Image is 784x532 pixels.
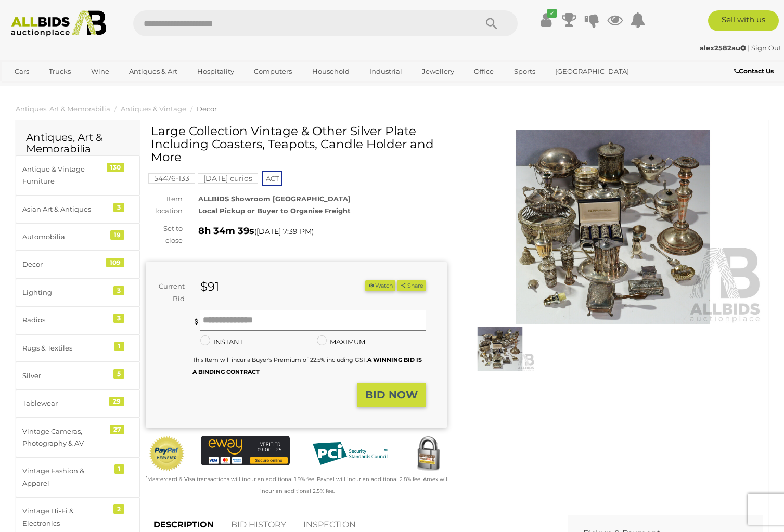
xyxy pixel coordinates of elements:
[16,155,140,196] a: Antique & Vintage Furniture 130
[16,457,140,497] a: Vintage Fashion & Apparel 1
[751,44,781,52] a: Sign Out
[146,476,449,495] small: Mastercard & Visa transactions will incur an additional 1.9% fee. Paypal will incur an additional...
[16,196,140,223] a: Asian Art & Antiques 3
[700,44,746,52] strong: alex2582au
[410,436,447,473] img: Secured by Rapid SSL
[113,504,124,514] div: 2
[22,231,108,243] div: Automobilia
[192,356,422,375] small: This Item will incur a Buyer's Premium of 22.5% including GST.
[106,258,124,267] div: 109
[365,388,418,401] strong: BID NOW
[16,362,140,390] a: Silver 5
[110,425,124,434] div: 27
[114,464,124,474] div: 1
[16,306,140,334] a: Radios 3
[22,505,108,529] div: Vintage Hi-Fi & Electronics
[146,280,192,305] div: Current Bid
[466,10,518,36] button: Search
[113,314,124,323] div: 3
[357,383,426,407] button: BID NOW
[16,390,140,417] a: Tablewear 29
[547,9,557,18] i: ✔
[22,314,108,326] div: Radios
[22,258,108,270] div: Decor
[148,436,185,471] img: Official PayPal Seal
[148,173,195,184] mark: 54476-133
[748,44,750,52] span: |
[465,327,535,372] img: Large Collection Vintage & Other Silver Plate Including Coasters, Teapots, Candle Holder and More
[151,125,444,164] h1: Large Collection Vintage & Other Silver Plate Including Coasters, Teapots, Candle Holder and More
[198,194,351,203] strong: ALLBIDS Showroom [GEOGRAPHIC_DATA]
[462,130,764,324] img: Large Collection Vintage & Other Silver Plate Including Coasters, Teapots, Candle Holder and More
[113,369,124,379] div: 5
[734,67,774,75] b: Contact Us
[22,163,108,188] div: Antique & Vintage Furniture
[365,280,395,291] li: Watch this item
[22,342,108,354] div: Rugs & Textiles
[113,203,124,212] div: 3
[113,286,124,295] div: 3
[121,105,186,113] a: Antiques & Vintage
[138,193,190,217] div: Item location
[317,336,365,348] label: MAXIMUM
[22,370,108,382] div: Silver
[262,171,282,186] span: ACT
[363,63,409,80] a: Industrial
[538,10,554,29] a: ✔
[22,287,108,299] div: Lighting
[708,10,779,31] a: Sell with us
[198,225,254,237] strong: 8h 34m 39s
[148,174,195,183] a: 54476-133
[256,227,312,236] span: [DATE] 7:39 PM
[254,227,314,236] span: ( )
[397,280,426,291] button: Share
[190,63,241,80] a: Hospitality
[109,397,124,406] div: 29
[415,63,461,80] a: Jewellery
[305,436,394,471] img: PCI DSS compliant
[365,280,395,291] button: Watch
[110,230,124,240] div: 19
[247,63,299,80] a: Computers
[114,342,124,351] div: 1
[42,63,78,80] a: Trucks
[734,66,776,77] a: Contact Us
[198,174,258,183] a: [DATE] curios
[548,63,636,80] a: [GEOGRAPHIC_DATA]
[8,63,36,80] a: Cars
[22,203,108,215] div: Asian Art & Antiques
[192,356,422,375] b: A WINNING BID IS A BINDING CONTRACT
[198,173,258,184] mark: [DATE] curios
[305,63,356,80] a: Household
[22,465,108,489] div: Vintage Fashion & Apparel
[16,334,140,362] a: Rugs & Textiles 1
[22,425,108,450] div: Vintage Cameras, Photography & AV
[26,132,130,154] h2: Antiques, Art & Memorabilia
[6,10,112,37] img: Allbids.com.au
[197,105,217,113] a: Decor
[16,223,140,251] a: Automobilia 19
[107,163,124,172] div: 130
[16,279,140,306] a: Lighting 3
[507,63,542,80] a: Sports
[200,336,243,348] label: INSTANT
[198,206,351,215] strong: Local Pickup or Buyer to Organise Freight
[22,397,108,409] div: Tablewear
[122,63,184,80] a: Antiques & Art
[16,251,140,278] a: Decor 109
[84,63,116,80] a: Wine
[200,279,219,294] strong: $91
[16,418,140,458] a: Vintage Cameras, Photography & AV 27
[700,44,748,52] a: alex2582au
[138,223,190,247] div: Set to close
[201,436,290,465] img: eWAY Payment Gateway
[467,63,500,80] a: Office
[16,105,110,113] a: Antiques, Art & Memorabilia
